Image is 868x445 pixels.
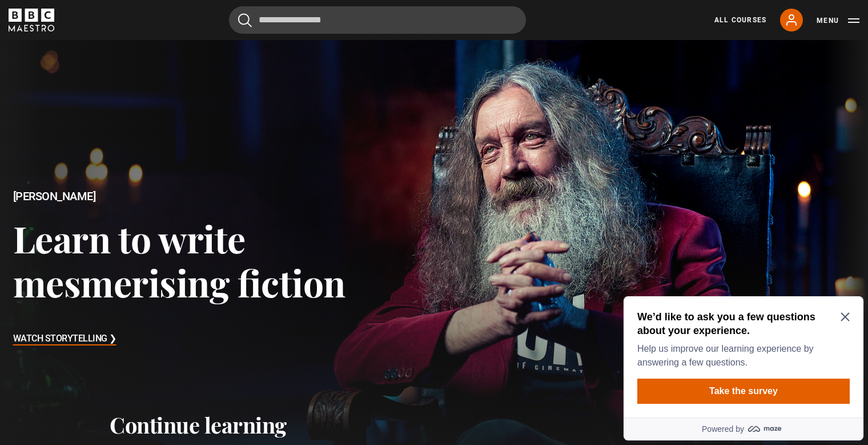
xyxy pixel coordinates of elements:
[714,15,766,25] a: All Courses
[9,9,54,31] svg: BBC Maestro
[5,5,244,149] div: Optional study invitation
[13,216,348,305] h3: Learn to write mesmerising fiction
[18,18,226,46] h2: We’d like to ask you a few questions about your experience.
[18,50,226,78] p: Help us improve our learning experience by answering a few questions.
[222,21,231,30] button: Close Maze Prompt
[13,331,116,348] h3: Watch Storytelling ❯
[817,15,859,26] button: Toggle navigation
[229,6,526,34] input: Search
[110,412,758,438] h2: Continue learning
[238,13,252,27] button: Submit the search query
[18,87,231,112] button: Take the survey
[5,126,244,149] a: Powered by maze
[13,190,348,203] h2: [PERSON_NAME]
